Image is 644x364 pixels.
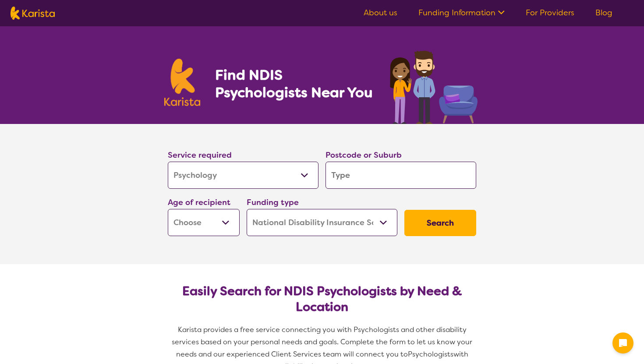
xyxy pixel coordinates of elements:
[247,197,299,208] label: Funding type
[526,7,574,18] a: For Providers
[404,210,476,236] button: Search
[408,350,453,359] span: Psychologists
[11,7,55,20] img: Karista logo
[168,197,230,208] label: Age of recipient
[172,325,474,359] span: Karista provides a free service connecting you with Psychologists and other disability services b...
[387,47,480,124] img: psychology
[326,150,402,160] label: Postcode or Suburb
[418,7,505,18] a: Funding Information
[164,59,200,106] img: Karista logo
[175,283,469,315] h2: Easily Search for NDIS Psychologists by Need & Location
[215,66,377,101] h1: Find NDIS Psychologists Near You
[326,162,476,189] input: Type
[168,150,232,160] label: Service required
[595,7,612,18] a: Blog
[364,7,397,18] a: About us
